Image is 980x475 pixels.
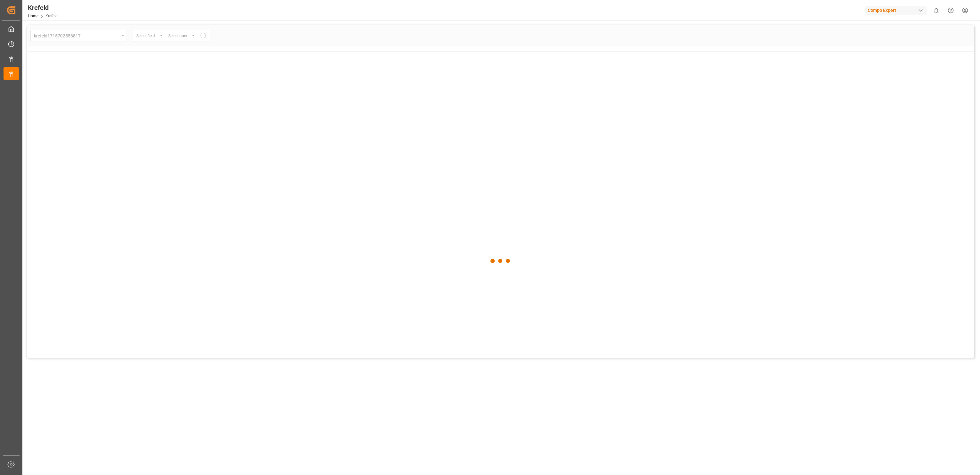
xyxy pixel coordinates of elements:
button: Compo Expert [865,4,929,16]
div: Krefeld [28,3,58,12]
a: Home [28,14,38,18]
div: Compo Expert [865,6,927,15]
button: Help Center [944,3,958,18]
button: show 0 new notifications [929,3,944,18]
